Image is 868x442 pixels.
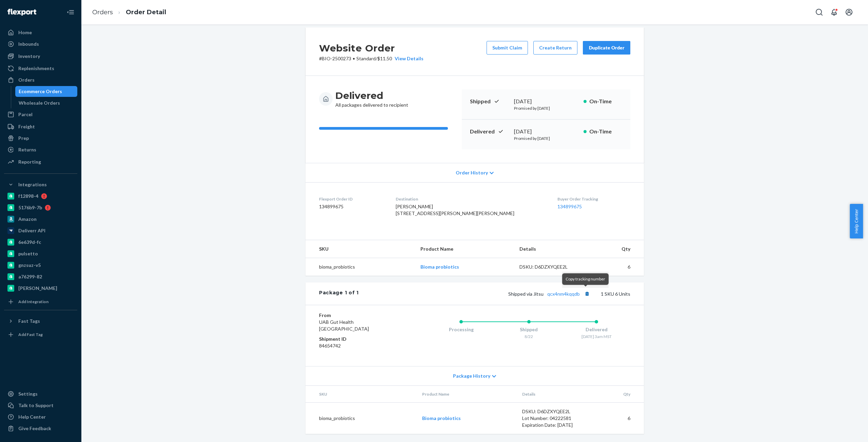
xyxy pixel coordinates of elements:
p: On-Time [589,128,622,135]
a: Reporting [4,156,77,167]
div: DSKU: D6DZXYQEE2L [519,264,583,270]
span: UAB Gut Health [GEOGRAPHIC_DATA] [319,319,369,332]
div: Settings [18,391,38,397]
a: Inbounds [4,39,77,49]
div: Orders [18,77,35,83]
button: Create Return [533,41,577,55]
th: Qty [591,386,644,403]
td: 6 [588,258,644,276]
a: Deliverr API [4,225,77,236]
div: Replenishments [18,65,54,72]
button: Submit Claim [487,41,528,55]
td: bioma_probiotics [305,403,417,434]
div: Delivered [563,326,630,333]
td: 6 [591,403,644,434]
p: # BIO-2500273 / $11.50 [319,55,423,62]
div: Add Integration [18,299,48,304]
a: Add Fast Tag [4,329,77,340]
div: Wholesale Orders [19,100,60,106]
p: Promised by [DATE] [514,105,578,111]
a: Replenishments [4,63,77,74]
div: [DATE] [514,128,578,135]
div: Integrations [18,181,47,188]
div: 8/22 [495,334,563,339]
th: Product Name [417,386,517,403]
div: Talk to Support [18,402,54,409]
p: Promised by [DATE] [514,135,578,141]
dd: 84654742 [319,342,400,349]
div: DSKU: D6DZXYQEE2L [522,408,586,415]
div: [DATE] [514,98,578,105]
p: On-Time [589,98,622,105]
a: Freight [4,121,77,132]
th: Details [514,240,589,258]
a: Order Detail [126,8,166,16]
div: Deliverr API [18,227,45,234]
button: Fast Tags [4,316,77,327]
p: Shipped [470,98,509,105]
span: Copy tracking number [566,276,605,281]
div: All packages delivered to recipient [335,89,408,108]
a: Prep [4,133,77,144]
a: qcx4nm4kqqdb [547,291,580,297]
button: Open Search Box [812,5,826,19]
div: Fast Tags [18,318,40,324]
th: Product Name [415,240,514,258]
div: Shipped [495,326,563,333]
div: Ecommerce Orders [19,88,62,95]
div: Help Center [18,414,46,420]
a: Ecommerce Orders [15,86,78,97]
a: 134899675 [557,204,582,209]
div: pulsetto [18,250,38,257]
div: Duplicate Order [589,44,625,51]
a: Orders [4,75,77,85]
div: 1 SKU 6 Units [359,289,630,298]
a: Home [4,27,77,38]
a: Talk to Support [4,400,77,411]
div: Amazon [18,216,37,223]
td: bioma_probiotics [305,258,415,276]
span: Standard [356,56,376,61]
a: 6e639d-fc [4,237,77,248]
a: Parcel [4,109,77,120]
dt: Destination [396,196,547,202]
span: [PERSON_NAME] [STREET_ADDRESS][PERSON_NAME][PERSON_NAME] [396,204,514,216]
div: [PERSON_NAME] [18,285,57,292]
div: gnzsuz-v5 [18,262,41,269]
div: Freight [18,123,35,130]
a: Help Center [4,412,77,422]
p: Delivered [470,128,509,135]
dt: Flexport Order ID [319,196,385,202]
dd: 134899675 [319,203,385,210]
span: Order History [456,169,488,176]
div: 5176b9-7b [18,204,42,211]
a: Amazon [4,214,77,225]
dt: Buyer Order Tracking [557,196,630,202]
button: View Details [392,55,423,62]
button: Duplicate Order [583,41,630,55]
div: Home [18,29,32,36]
button: Give Feedback [4,423,77,434]
div: a76299-82 [18,273,42,280]
div: Prep [18,135,29,142]
span: Package History [453,373,490,379]
button: Open account menu [842,5,856,19]
div: [DATE] 3am MST [563,334,630,339]
button: Integrations [4,179,77,190]
div: Returns [18,146,36,153]
a: Bioma probiotics [420,264,459,270]
button: Open notifications [827,5,841,19]
a: Returns [4,144,77,155]
div: Processing [427,326,495,333]
div: Give Feedback [18,425,51,432]
th: Details [517,386,591,403]
a: [PERSON_NAME] [4,283,77,294]
div: 6e639d-fc [18,239,41,246]
button: Copy tracking number [583,289,591,298]
a: Orders [92,8,113,16]
div: f12898-4 [18,193,38,199]
div: Lot Number: 04222581 [522,415,586,422]
img: Flexport logo [7,9,36,16]
div: Inventory [18,53,40,60]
